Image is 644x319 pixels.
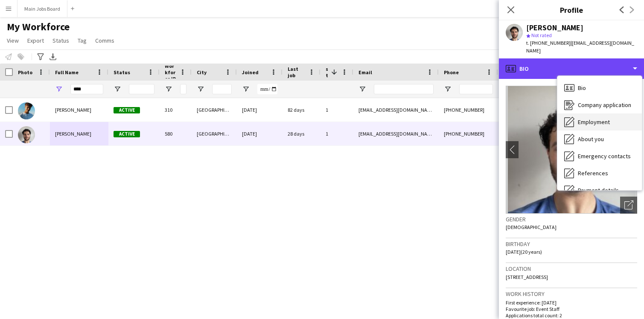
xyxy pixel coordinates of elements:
input: Workforce ID Filter Input [180,84,186,94]
h3: Profile [499,4,644,15]
input: Phone Filter Input [459,84,493,94]
div: Emergency contacts [557,148,642,165]
button: Main Jobs Board [17,0,67,17]
span: Workforce ID [165,63,176,82]
input: City Filter Input [212,84,232,94]
span: Active [114,131,140,137]
h3: Gender [506,215,637,223]
span: Active [114,107,140,113]
div: [DATE] [237,122,283,145]
span: [PERSON_NAME] [55,107,91,113]
div: About you [557,130,642,148]
div: [EMAIL_ADDRESS][DOMAIN_NAME] [353,98,439,122]
p: Favourite job: Event Staff [506,306,637,312]
span: Full Name [55,69,79,75]
div: References [557,165,642,182]
div: Open photos pop-in [620,197,637,214]
span: [DATE] (20 years) [506,249,542,255]
button: Open Filter Menu [55,85,63,93]
div: Bio [499,58,644,79]
app-action-btn: Export XLSX [48,52,58,62]
span: References [578,169,608,177]
span: City [197,69,207,75]
span: Last job [288,66,305,78]
span: Payment details [578,186,619,194]
span: t. [PHONE_NUMBER] [526,40,571,46]
img: Zach Attfield [18,102,35,119]
span: Phone [444,69,459,75]
span: Tag [78,37,87,44]
p: Applications total count: 2 [506,312,637,319]
button: Open Filter Menu [114,85,121,93]
a: Comms [92,35,118,46]
h3: Location [506,265,637,273]
span: View [7,37,19,44]
span: Bio [578,84,586,92]
a: Export [24,35,47,46]
span: | [EMAIL_ADDRESS][DOMAIN_NAME] [526,40,634,54]
span: [PERSON_NAME] [55,130,91,137]
a: Status [49,35,73,46]
input: Joined Filter Input [257,84,277,94]
div: 28 days [283,122,321,145]
h3: Birthday [506,240,637,248]
span: Not rated [531,32,552,38]
button: Open Filter Menu [197,85,204,93]
input: Status Filter Input [129,84,154,94]
div: 580 [160,122,192,145]
span: [DEMOGRAPHIC_DATA] [506,224,557,230]
button: Open Filter Menu [165,85,172,93]
div: [PERSON_NAME] [526,24,583,32]
span: Company application [578,101,631,109]
app-action-btn: Advanced filters [35,52,46,62]
span: Photo [18,69,32,75]
a: Tag [74,35,90,46]
span: Employment [578,118,610,126]
h3: Work history [506,290,637,298]
span: About you [578,135,604,143]
button: Open Filter Menu [358,85,366,93]
span: Status [52,37,69,44]
div: Payment details [557,182,642,199]
span: Joined [242,69,259,75]
div: 1 [321,98,353,122]
button: Open Filter Menu [242,85,250,93]
div: 1 [321,122,353,145]
span: Status [114,69,130,75]
span: Jobs (last 90 days) [326,21,328,123]
span: Comms [95,37,114,44]
span: Export [27,37,44,44]
p: First experience: [DATE] [506,299,637,306]
span: My Workforce [7,20,70,33]
span: [STREET_ADDRESS] [506,274,548,280]
div: Employment [557,113,642,130]
input: Full Name Filter Input [70,84,103,94]
img: Crew avatar or photo [506,86,637,214]
div: [GEOGRAPHIC_DATA] [192,122,237,145]
button: Open Filter Menu [444,85,452,93]
div: 82 days [283,98,321,122]
img: Zach Harris [18,126,35,143]
a: View [3,35,22,46]
div: [PHONE_NUMBER] [439,122,498,145]
input: Email Filter Input [374,84,434,94]
div: [DATE] [237,98,283,122]
div: [GEOGRAPHIC_DATA] [192,98,237,122]
span: Email [358,69,372,75]
div: 310 [160,98,192,122]
div: Company application [557,96,642,113]
div: [PHONE_NUMBER] [439,98,498,122]
span: Emergency contacts [578,152,631,160]
div: Bio [557,79,642,96]
div: [EMAIL_ADDRESS][DOMAIN_NAME] [353,122,439,145]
